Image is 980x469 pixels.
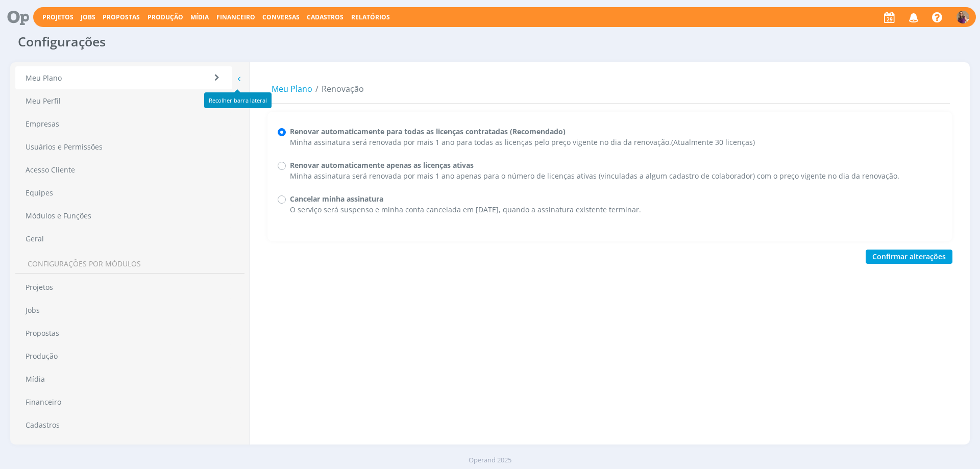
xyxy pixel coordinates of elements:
[15,204,232,227] a: Módulos e Funções
[39,13,77,21] button: Projetos
[290,204,641,215] div: O serviço será suspenso e minha conta cancelada em [DATE], quando a assinatura existente terminar.
[15,322,232,344] a: Propostas
[78,13,99,21] button: Jobs
[15,367,232,390] a: Mídia
[290,170,899,181] div: Minha assinatura será renovada por mais 1 ano apenas para o número de licenças ativas (vinculadas...
[290,160,474,170] b: Renovar automaticamente apenas as licenças ativas
[81,13,95,21] a: Jobs
[15,112,232,135] a: Empresas
[18,34,106,49] span: Configurações
[103,13,140,21] a: Propostas
[216,13,255,21] span: Financeiro
[15,181,232,204] a: Equipes
[957,11,969,23] img: A
[290,137,755,147] div: Minha assinatura será renovada por mais 1 ano para todas as licenças pelo preço vigente no dia da...
[956,8,970,26] button: A
[144,13,186,21] button: Produção
[100,13,143,21] button: Propostas
[304,13,347,21] button: Cadastros
[351,13,390,21] a: Relatórios
[15,276,232,299] a: Projetos
[15,135,232,158] a: Usuários e Permissões
[262,13,300,21] a: Conversas
[15,66,232,89] a: Meu Plano
[322,83,364,94] span: Renovação
[190,13,209,21] a: Mídia
[187,13,212,21] button: Mídia
[42,13,73,21] a: Projetos
[15,89,232,112] a: Meu Perfil
[15,390,232,413] a: Financeiro
[866,250,952,264] button: Confirmar alterações
[15,413,232,436] a: Cadastros
[213,13,258,21] button: Financeiro
[290,127,566,136] b: Renovar automaticamente para todas as licenças contratadas (Recomendado)
[148,13,183,21] a: Produção
[15,299,232,322] a: Jobs
[290,194,383,204] b: Cancelar minha assinatura
[272,83,312,94] a: Meu Plano
[204,92,272,108] div: Recolher barra lateral
[307,13,344,21] span: Cadastros
[259,13,303,21] button: Conversas
[19,258,240,269] div: Configurações por módulos
[15,344,232,367] a: Produção
[15,227,232,250] a: Geral
[348,13,393,21] button: Relatórios
[15,158,232,181] a: Acesso Cliente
